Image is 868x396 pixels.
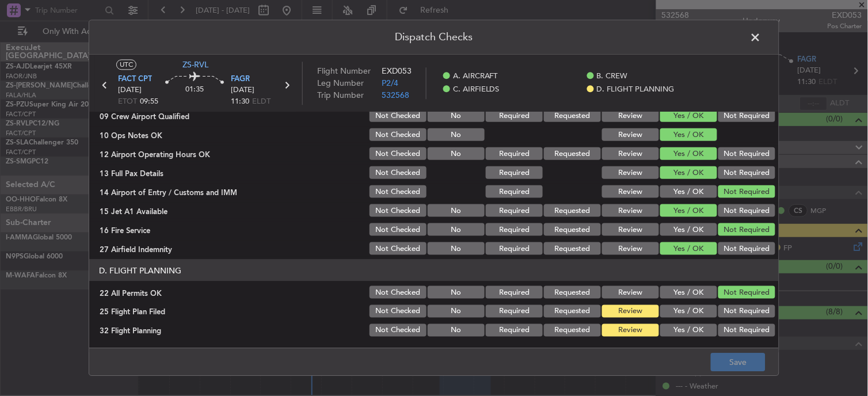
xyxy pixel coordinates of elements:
button: Yes / OK [660,166,717,179]
button: Yes / OK [660,185,717,198]
span: D. FLIGHT PLANNING [597,84,675,96]
button: Review [602,166,659,179]
button: Not Required [718,185,775,198]
button: Not Required [718,305,775,318]
button: Review [602,128,659,141]
button: Review [602,223,659,236]
button: Review [602,324,659,337]
header: Dispatch Checks [89,20,779,55]
button: Review [602,242,659,255]
button: Not Required [718,147,775,160]
button: Yes / OK [660,242,717,255]
button: Yes / OK [660,109,717,122]
button: Yes / OK [660,305,717,318]
button: Yes / OK [660,128,717,141]
button: Not Required [718,223,775,236]
button: Yes / OK [660,204,717,217]
button: Review [602,305,659,318]
button: Not Required [718,166,775,179]
button: Not Required [718,109,775,122]
button: Review [602,147,659,160]
button: Not Required [718,242,775,255]
button: Yes / OK [660,286,717,299]
button: Review [602,185,659,198]
button: Not Required [718,286,775,299]
button: Review [602,286,659,299]
button: Yes / OK [660,223,717,236]
button: Yes / OK [660,147,717,160]
button: Review [602,109,659,122]
button: Review [602,204,659,217]
button: Not Required [718,204,775,217]
button: Not Required [718,324,775,337]
button: Yes / OK [660,324,717,337]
